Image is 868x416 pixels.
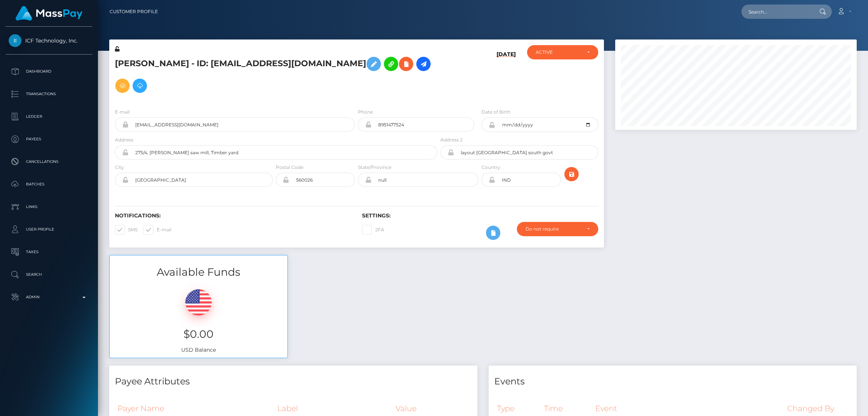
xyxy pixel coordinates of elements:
a: Batches [6,175,92,194]
h3: $0.00 [115,327,282,342]
p: Search [9,269,89,280]
button: ACTIVE [527,45,598,59]
p: Payees [9,134,89,145]
p: Batches [9,179,89,190]
a: Initiate Payout [416,57,431,71]
h3: Available Funds [110,265,287,279]
a: Search [6,265,92,284]
h6: Settings: [362,213,598,219]
img: MassPay Logo [15,6,83,21]
label: E-mail [115,109,130,115]
p: Admin [9,292,89,303]
a: Cancellations [6,152,92,171]
a: Transactions [6,85,92,103]
p: Ledger [9,111,89,122]
div: USD Balance [110,280,287,358]
label: SMS [115,225,138,235]
button: Do not require [517,222,598,236]
p: Taxes [9,246,89,258]
div: ACTIVE [536,49,581,55]
span: ICF Technology, Inc. [6,37,92,44]
div: Do not require [526,226,581,232]
a: Ledger [6,107,92,126]
label: City [115,164,124,171]
label: Postal Code [276,164,303,171]
p: Cancellations [9,156,89,167]
h5: [PERSON_NAME] - ID: [EMAIL_ADDRESS][DOMAIN_NAME] [115,53,433,97]
label: E-mail [144,225,171,235]
label: Address [115,137,133,143]
a: Dashboard [6,62,92,81]
h6: Notifications: [115,213,351,219]
label: Date of Birth [481,109,510,115]
label: Phone [358,109,373,115]
a: Payees [6,130,92,149]
img: ICF Technology, Inc. [9,34,21,47]
p: Dashboard [9,66,89,77]
h4: Payee Attributes [115,375,472,388]
p: User Profile [9,224,89,235]
img: USD.png [185,289,212,316]
label: Country [481,164,500,171]
a: User Profile [6,220,92,239]
h6: [DATE] [497,51,516,99]
a: Taxes [6,243,92,261]
label: 2FA [362,225,384,235]
a: Links [6,197,92,216]
p: Transactions [9,88,89,100]
label: Address 2 [440,137,463,143]
a: Customer Profile [110,4,158,20]
label: State/Province [358,164,391,171]
h4: Events [494,375,851,388]
p: Links [9,201,89,213]
a: Admin [6,288,92,307]
input: Search... [741,5,812,19]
